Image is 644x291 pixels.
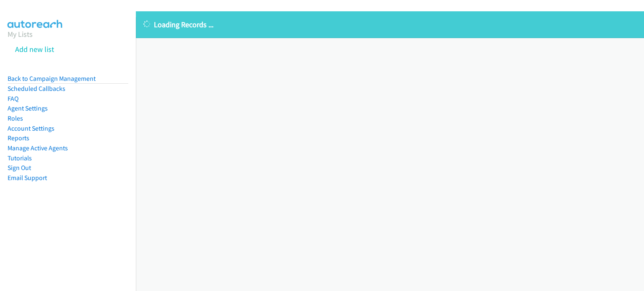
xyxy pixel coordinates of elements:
a: Agent Settings [8,104,48,112]
a: Tutorials [8,154,32,162]
a: Back to Campaign Management [8,75,96,82]
a: Roles [8,114,23,122]
a: Account Settings [8,124,55,132]
a: Add new list [15,44,54,54]
a: Sign Out [8,164,31,172]
a: FAQ [8,95,18,103]
a: Manage Active Agents [8,144,68,152]
a: Scheduled Callbacks [8,85,65,93]
a: Reports [8,134,29,142]
a: My Lists [8,29,33,39]
p: Loading Records ... [143,19,636,30]
a: Email Support [8,174,47,182]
